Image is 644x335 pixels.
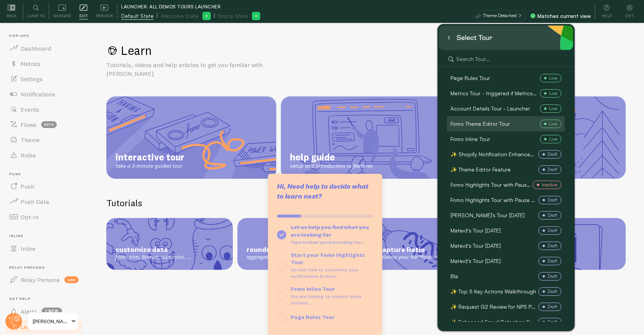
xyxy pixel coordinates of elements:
[291,239,373,245] p: Type in what you are looking for...
[9,234,83,239] span: Inline
[106,61,289,78] p: Tutorials, videos and help articles to get you familiar with [PERSON_NAME]
[5,241,83,256] a: Inline
[21,183,34,190] span: Push
[33,317,69,326] span: [PERSON_NAME]-test-store
[115,151,184,163] span: interactive tour
[21,213,38,221] span: Opt-In
[291,293,373,306] p: You are looking to connect Inline instead...
[106,43,626,58] h1: Learn
[5,71,83,87] a: Settings
[290,151,373,163] span: help guide
[9,172,83,177] span: Push
[9,34,83,38] span: Pop-ups
[5,117,83,132] a: Flows beta
[21,198,49,205] span: Push Data
[291,314,335,321] strong: Page Rules Tour
[21,276,60,284] span: Relay Persona
[247,254,355,261] span: aggregate events
[5,194,83,209] a: Push Data
[9,297,83,301] span: Get Help
[21,308,37,315] span: Alerts
[115,163,184,170] span: take a 3-minute guided tour
[42,308,62,315] span: 1 new
[115,254,224,261] span: filter, trim, format, add color, ...
[5,102,83,117] a: Events
[21,60,40,67] span: Metrics
[21,90,55,98] span: Notifications
[21,45,51,52] span: Dashboard
[290,163,373,170] span: setup and introduction to features
[277,182,368,200] em: Hi, Need help to decide what to learn next?
[5,272,83,287] a: Relay Persona new
[5,41,83,56] a: Dashboard
[5,304,83,319] a: Alerts 1 new
[291,285,335,292] strong: Fomo Inline Tour
[281,96,451,179] a: help guide setup and introduction to features
[5,56,83,71] a: Metrics
[21,121,37,128] span: Flows
[291,266,373,279] p: Go over how to customize your notifications & more...
[27,312,79,330] a: [PERSON_NAME]-test-store
[21,151,36,159] span: Rules
[5,179,83,194] a: Push
[21,106,39,113] span: Events
[277,215,373,218] div: 25% of 100%
[21,75,43,83] span: Settings
[41,121,57,128] span: beta
[21,245,35,252] span: Inline
[9,265,83,270] span: Relay Persona
[378,245,486,254] span: Capture Ratio
[106,197,626,209] h2: Tutorials
[5,132,83,147] a: Theme
[5,209,83,224] a: Opt-In
[5,147,83,163] a: Rules
[378,254,486,261] span: balance your Notifications
[5,87,83,102] a: Notifications
[291,224,369,238] strong: Let us help you find what you are looking for
[64,276,78,283] span: new
[291,252,365,266] strong: Start your Fomo Highlights Tour
[247,245,355,254] span: roundups
[21,136,40,144] span: Theme
[115,245,224,254] span: customize data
